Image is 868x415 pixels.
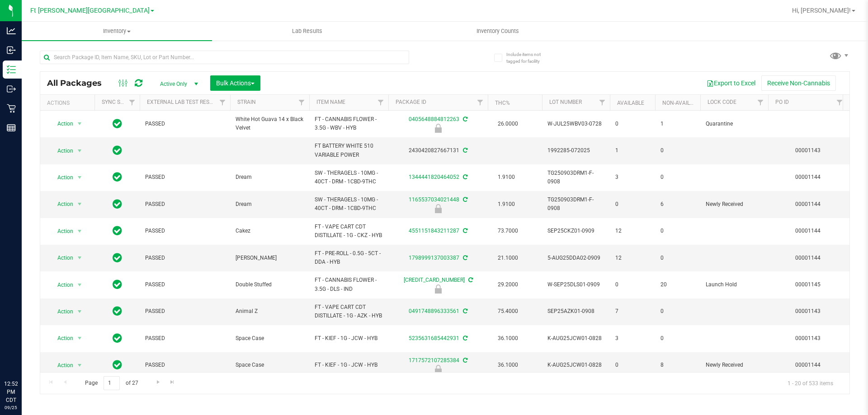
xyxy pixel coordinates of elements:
span: Include items not tagged for facility [506,51,552,65]
a: 00001144 [795,362,821,368]
span: 0 [660,307,695,316]
span: W-JUL25WBV03-0728 [547,120,604,128]
span: 0 [615,120,650,128]
span: In Sync [113,171,122,183]
div: 2430420827667131 [387,146,489,155]
a: 00001144 [795,228,821,234]
span: Quarantine [706,120,763,128]
a: Lot Number [549,99,582,105]
span: SW - THERAGELS - 10MG - 40CT - DRM - 1CBD-9THC [315,169,383,186]
p: 12:52 PM CDT [4,380,18,404]
a: [CREDIT_CARD_NUMBER] [404,277,465,283]
span: FT - CANNABIS FLOWER - 3.5G - DLS - IND [315,276,383,293]
a: 00001144 [795,201,821,207]
button: Bulk Actions [210,75,260,91]
span: K-AUG25JCW01-0828 [547,334,604,343]
inline-svg: Inventory [7,65,16,74]
span: PASSED [145,307,225,316]
a: Non-Available [662,100,703,106]
span: PASSED [145,227,225,235]
span: SW - THERAGELS - 10MG - 40CT - DRM - 1CBD-9THC [315,196,383,213]
span: Action [49,198,74,210]
a: Filter [294,95,309,110]
span: FT - VAPE CART CDT DISTILLATE - 1G - AZK - HYB [315,303,383,320]
a: 1344441820464052 [409,174,459,180]
span: Sync from Compliance System [462,174,467,180]
div: Newly Received [387,204,489,213]
span: PASSED [145,173,225,182]
a: Filter [595,95,610,110]
span: 1 [660,120,695,128]
span: SEP25AZK01-0908 [547,307,604,316]
span: select [74,171,85,184]
span: 0 [615,280,650,289]
span: 26.0000 [493,117,523,131]
a: PO ID [775,99,789,105]
span: Sync from Compliance System [462,116,467,122]
span: PASSED [145,361,225,369]
span: Action [49,117,74,130]
a: 00001143 [795,308,821,314]
div: Launch Hold [387,284,489,294]
span: Space Case [236,334,304,343]
span: Ft [PERSON_NAME][GEOGRAPHIC_DATA] [30,7,150,14]
span: Sync from Compliance System [462,228,467,234]
span: 1992285-072025 [547,146,604,155]
span: PASSED [145,120,225,128]
span: 75.4000 [493,305,523,318]
span: Sync from Compliance System [462,196,467,203]
span: 1.9100 [493,171,519,184]
span: TG250903DRM1-F-0908 [547,169,604,186]
a: Go to the last page [166,376,179,388]
span: In Sync [113,332,122,345]
span: 8 [660,361,695,369]
a: Filter [832,95,847,110]
span: 36.1000 [493,359,523,372]
a: 00001145 [795,281,821,288]
a: 1798999137003387 [409,255,459,261]
span: Sync from Compliance System [467,277,473,283]
span: PASSED [145,254,225,262]
span: Sync from Compliance System [462,357,467,364]
span: Action [49,145,74,157]
a: Strain [237,99,256,105]
a: 00001143 [795,335,821,341]
span: 5-AUG25DDA02-0909 [547,254,604,262]
input: 1 [104,376,120,390]
a: Available [617,100,644,106]
span: Sync from Compliance System [462,335,467,341]
a: Inventory [22,22,212,41]
span: 7 [615,307,650,316]
a: 1717572107285384 [409,357,459,364]
span: Inventory [22,27,212,35]
span: 73.7000 [493,224,523,238]
a: 0405648884812263 [409,116,459,122]
a: Filter [373,95,388,110]
a: Go to the next page [151,376,165,388]
iframe: Resource center [9,343,36,370]
p: 09/25 [4,404,18,411]
inline-svg: Outbound [7,84,16,93]
a: Lab Results [212,22,402,41]
span: In Sync [113,359,122,371]
span: 12 [615,227,650,235]
span: In Sync [113,252,122,264]
a: Sync Status [102,99,137,105]
span: FT - CANNABIS FLOWER - 3.5G - WBV - HYB [315,115,383,132]
a: External Lab Test Result [147,99,218,105]
span: All Packages [47,78,111,88]
span: Space Case [236,361,304,369]
a: Filter [125,95,140,110]
a: 00001143 [795,147,821,154]
span: FT - PRE-ROLL - 0.5G - 5CT - DDA - HYB [315,249,383,266]
span: 36.1000 [493,332,523,345]
span: FT - KIEF - 1G - JCW - HYB [315,334,383,343]
span: 21.1000 [493,252,523,265]
span: SEP25CKZ01-0909 [547,227,604,235]
span: Action [49,279,74,291]
button: Export to Excel [701,75,761,91]
span: In Sync [113,198,122,210]
span: Double Stuffed [236,280,304,289]
span: 1 - 20 of 533 items [780,376,840,390]
span: select [74,117,85,130]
